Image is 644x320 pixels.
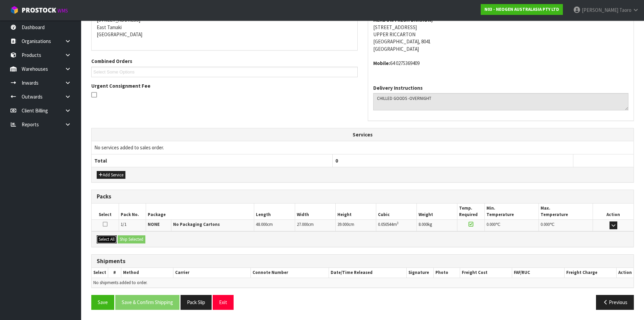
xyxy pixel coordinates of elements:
[97,235,117,243] button: Select All
[91,295,114,310] button: Save
[460,268,512,278] th: Freight Cost
[417,204,457,219] th: Weight
[10,6,19,14] img: cube-alt.png
[213,295,234,310] button: Exit
[146,204,254,219] th: Package
[97,9,352,38] address: [STREET_ADDRESS] East Tamaki [GEOGRAPHIC_DATA]
[92,154,332,167] th: Total
[484,6,559,12] strong: N03 - NEOGEN AUSTRALASIA PTY LTD
[486,221,496,227] span: 0.000
[582,7,618,13] span: [PERSON_NAME]
[373,9,629,53] address: [STREET_ADDRESS] UPPER RICCARTON [GEOGRAPHIC_DATA], 8041 [GEOGRAPHIC_DATA]
[148,221,160,227] strong: NONE
[121,268,173,278] th: Method
[173,268,251,278] th: Carrier
[297,221,308,227] span: 27.000
[419,221,428,227] span: 8.000
[254,219,295,231] td: cm
[22,6,56,15] span: ProStock
[619,7,631,13] span: Taoro
[91,82,150,89] label: Urgent Consignment Fee
[512,268,564,278] th: FAF/RUC
[121,221,126,227] span: 1/1
[329,268,407,278] th: Date/Time Released
[335,157,338,164] span: 0
[256,221,267,227] span: 48.000
[484,219,539,231] td: ℃
[295,219,335,231] td: cm
[564,268,616,278] th: Freight Charge
[376,204,417,219] th: Cubic
[417,219,457,231] td: kg
[541,221,550,227] span: 0.000
[539,219,593,231] td: ℃
[593,204,634,219] th: Action
[457,204,484,219] th: Temp. Required
[337,221,349,227] span: 39.000
[92,278,634,287] td: No shipments added to order.
[181,295,212,310] button: Pack Slip
[91,58,132,65] label: Combined Orders
[119,204,146,219] th: Pack No.
[254,204,295,219] th: Length
[108,268,121,278] th: #
[407,268,434,278] th: Signature
[335,219,376,231] td: cm
[616,268,634,278] th: Action
[251,268,329,278] th: Connote Number
[295,204,335,219] th: Width
[97,193,628,200] h3: Packs
[373,84,423,91] label: Delivery Instructions
[173,221,220,227] strong: No Packaging Cartons
[115,295,180,310] button: Save & Confirm Shipping
[376,219,417,231] td: m
[97,258,628,264] h3: Shipments
[378,221,393,227] span: 0.050544
[397,221,399,225] sup: 3
[596,295,634,310] button: Previous
[92,141,634,154] td: No services added to sales order.
[539,204,593,219] th: Max. Temperature
[97,171,125,179] button: Add Service
[92,268,108,278] th: Select
[481,4,563,15] a: N03 - NEOGEN AUSTRALASIA PTY LTD
[92,128,634,141] th: Services
[373,60,390,66] strong: mobile
[118,235,145,243] button: Ship Selected
[57,7,68,14] small: WMS
[434,268,460,278] th: Photo
[92,204,119,219] th: Select
[335,204,376,219] th: Height
[373,60,629,67] address: 64 0275369409
[484,204,539,219] th: Min. Temperature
